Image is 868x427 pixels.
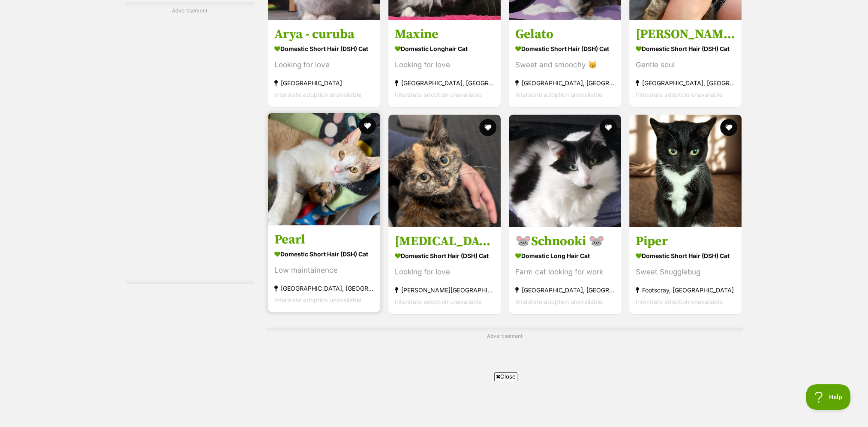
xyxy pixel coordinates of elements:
[274,296,361,304] span: Interstate adoption unavailable
[515,26,615,42] h3: Gelato
[636,233,735,250] h3: Piper
[274,90,361,98] span: Interstate adoption unavailable
[629,114,742,227] img: Piper - Domestic Short Hair (DSH) Cat
[395,266,494,278] div: Looking for love
[395,42,494,54] strong: Domestic Longhair Cat
[515,266,615,278] div: Farm cat looking for work
[395,90,482,98] span: Interstate adoption unavailable
[274,42,374,54] strong: Domestic Short Hair (DSH) Cat
[395,250,494,262] strong: Domestic Short Hair (DSH) Cat
[515,284,615,296] strong: [GEOGRAPHIC_DATA], [GEOGRAPHIC_DATA]
[636,298,723,305] span: Interstate adoption unavailable
[395,284,494,296] strong: [PERSON_NAME][GEOGRAPHIC_DATA], [GEOGRAPHIC_DATA]
[395,298,482,305] span: Interstate adoption unavailable
[721,119,738,136] button: favourite
[509,114,621,227] img: 🐭Schnooki 🐭 - Domestic Long Hair Cat
[268,225,380,312] a: Pearl Domestic Short Hair (DSH) Cat Low maintainence [GEOGRAPHIC_DATA], [GEOGRAPHIC_DATA] Interst...
[388,227,501,314] a: [MEDICAL_DATA] Domestic Short Hair (DSH) Cat Looking for love [PERSON_NAME][GEOGRAPHIC_DATA], [GE...
[515,77,615,88] strong: [GEOGRAPHIC_DATA], [GEOGRAPHIC_DATA]
[126,18,254,275] iframe: Advertisement
[479,119,496,136] button: favourite
[636,26,735,42] h3: [PERSON_NAME] **2nd Chance Cat Rescue**
[515,250,615,262] strong: Domestic Long Hair Cat
[629,227,742,314] a: Piper Domestic Short Hair (DSH) Cat Sweet Snugglebug Footscray, [GEOGRAPHIC_DATA] Interstate adop...
[515,59,615,70] div: Sweet and smoochy 😽
[274,26,374,42] h3: Arya - curuba
[636,59,735,70] div: Gentle soul
[395,26,494,42] h3: Maxine
[274,77,374,88] strong: [GEOGRAPHIC_DATA]
[359,117,376,134] button: favourite
[274,265,374,276] div: Low maintainence
[515,42,615,54] strong: Domestic Short Hair (DSH) Cat
[515,233,615,250] h3: 🐭Schnooki 🐭
[274,283,374,294] strong: [GEOGRAPHIC_DATA], [GEOGRAPHIC_DATA]
[388,19,501,106] a: Maxine Domestic Longhair Cat Looking for love [GEOGRAPHIC_DATA], [GEOGRAPHIC_DATA] Interstate ado...
[515,90,602,98] span: Interstate adoption unavailable
[494,372,517,381] span: Close
[509,19,621,106] a: Gelato Domestic Short Hair (DSH) Cat Sweet and smoochy 😽 [GEOGRAPHIC_DATA], [GEOGRAPHIC_DATA] Int...
[806,384,851,410] iframe: Help Scout Beacon - Open
[636,90,723,98] span: Interstate adoption unavailable
[636,250,735,262] strong: Domestic Short Hair (DSH) Cat
[509,227,621,314] a: 🐭Schnooki 🐭 Domestic Long Hair Cat Farm cat looking for work [GEOGRAPHIC_DATA], [GEOGRAPHIC_DATA]...
[636,266,735,278] div: Sweet Snugglebug
[636,42,735,54] strong: Domestic Short Hair (DSH) Cat
[274,248,374,260] strong: Domestic Short Hair (DSH) Cat
[226,384,642,423] iframe: Advertisement
[629,19,742,106] a: [PERSON_NAME] **2nd Chance Cat Rescue** Domestic Short Hair (DSH) Cat Gentle soul [GEOGRAPHIC_DAT...
[268,19,380,106] a: Arya - curuba Domestic Short Hair (DSH) Cat Looking for love [GEOGRAPHIC_DATA] Interstate adoptio...
[268,113,380,225] img: Pearl - Domestic Short Hair (DSH) Cat
[515,298,602,305] span: Interstate adoption unavailable
[636,77,735,88] strong: [GEOGRAPHIC_DATA], [GEOGRAPHIC_DATA]
[274,232,374,248] h3: Pearl
[395,233,494,250] h3: [MEDICAL_DATA]
[636,284,735,296] strong: Footscray, [GEOGRAPHIC_DATA]
[600,119,617,136] button: favourite
[126,2,254,284] div: Advertisement
[388,114,501,227] img: Tartar - Domestic Short Hair (DSH) Cat
[274,59,374,70] div: Looking for love
[395,77,494,88] strong: [GEOGRAPHIC_DATA], [GEOGRAPHIC_DATA]
[395,59,494,70] div: Looking for love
